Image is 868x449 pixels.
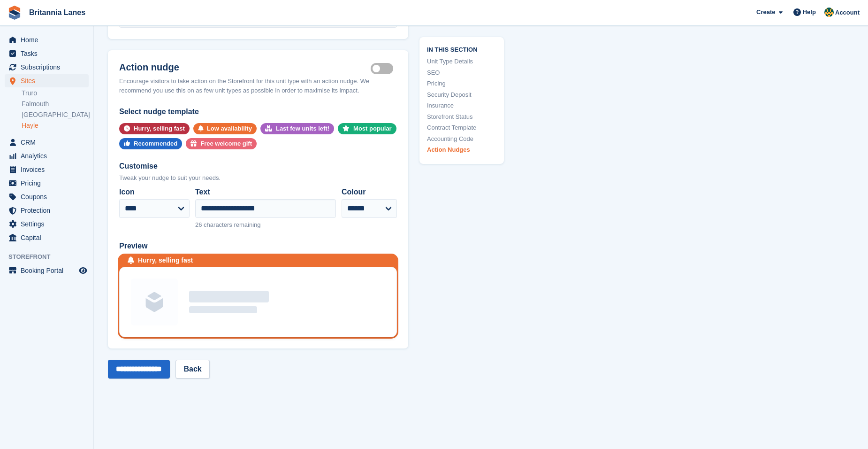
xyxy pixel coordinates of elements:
div: Preview [119,240,397,252]
a: Back [175,360,209,379]
span: Coupons [21,190,77,203]
span: 26 [195,221,202,228]
label: Icon [119,186,190,198]
a: Hayle [22,121,89,130]
a: menu [5,177,89,190]
button: Last few units left! [260,123,334,134]
label: Is active [371,68,397,70]
button: Free welcome gift [186,138,257,149]
a: menu [5,74,89,87]
div: Free welcome gift [200,138,252,149]
a: menu [5,136,89,149]
a: menu [5,217,89,231]
span: Settings [21,217,77,231]
span: Subscriptions [21,61,77,74]
a: menu [5,61,89,74]
a: menu [5,231,89,244]
a: Britannia Lanes [25,5,89,20]
span: Sites [21,74,77,87]
a: [GEOGRAPHIC_DATA] [22,110,89,119]
span: Help [803,8,816,17]
a: Accounting Code [427,134,496,143]
span: Account [835,8,860,17]
button: Hurry, selling fast [119,123,190,134]
button: Low availability [193,123,257,134]
div: Encourage visitors to take action on the Storefront for this unit type with an action nudge. We r... [119,77,397,95]
div: Hurry, selling fast [134,123,185,134]
a: Truro [22,89,89,98]
div: Customise [119,161,397,172]
span: In this section [427,44,496,53]
h2: Action nudge [119,62,371,73]
label: Text [195,186,336,198]
div: Last few units left! [276,123,329,134]
span: Create [756,8,775,17]
a: menu [5,190,89,203]
div: Select nudge template [119,106,397,117]
a: Security Deposit [427,90,496,99]
a: Contract Template [427,123,496,132]
a: menu [5,47,89,60]
div: Most popular [353,123,392,134]
span: Capital [21,231,77,244]
a: menu [5,33,89,46]
button: Most popular [338,123,396,134]
a: Unit Type Details [427,57,496,66]
span: Tasks [21,47,77,60]
a: SEO [427,68,496,77]
a: Pricing [427,79,496,88]
span: Pricing [21,177,77,190]
img: Sarah Lane [824,8,834,17]
img: stora-icon-8386f47178a22dfd0bd8f6a31ec36ba5ce8667c1dd55bd0f319d3a0aa187defe.svg [8,6,22,20]
div: Tweak your nudge to suit your needs. [119,173,397,183]
a: Action Nudges [427,145,496,155]
button: Recommended [119,138,182,149]
div: Recommended [134,138,177,149]
span: Invoices [21,163,77,176]
span: Protection [21,204,77,217]
span: characters remaining [204,221,260,228]
a: Falmouth [22,100,89,108]
a: menu [5,264,89,277]
span: CRM [21,136,77,149]
span: Analytics [21,149,77,163]
label: Colour [342,186,397,198]
span: Home [21,33,77,46]
span: Booking Portal [21,264,77,277]
span: Storefront [8,252,93,262]
div: Low availability [207,123,252,134]
a: menu [5,204,89,217]
a: Storefront Status [427,112,496,121]
a: Preview store [77,265,89,276]
a: Insurance [427,101,496,110]
a: menu [5,163,89,176]
div: Hurry, selling fast [138,255,193,265]
img: Unit group image placeholder [131,279,178,325]
a: menu [5,149,89,163]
